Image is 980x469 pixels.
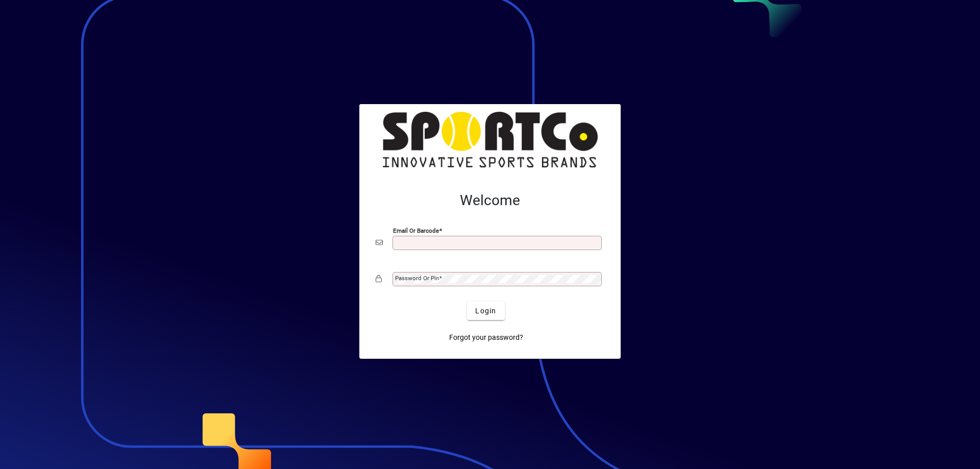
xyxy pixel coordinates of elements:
[393,227,439,234] mat-label: Email or Barcode
[449,332,523,343] span: Forgot your password?
[395,275,439,282] mat-label: Password or Pin
[445,328,527,347] a: Forgot your password?
[467,302,504,320] button: Login
[475,306,496,316] span: Login
[376,192,604,209] h2: Welcome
